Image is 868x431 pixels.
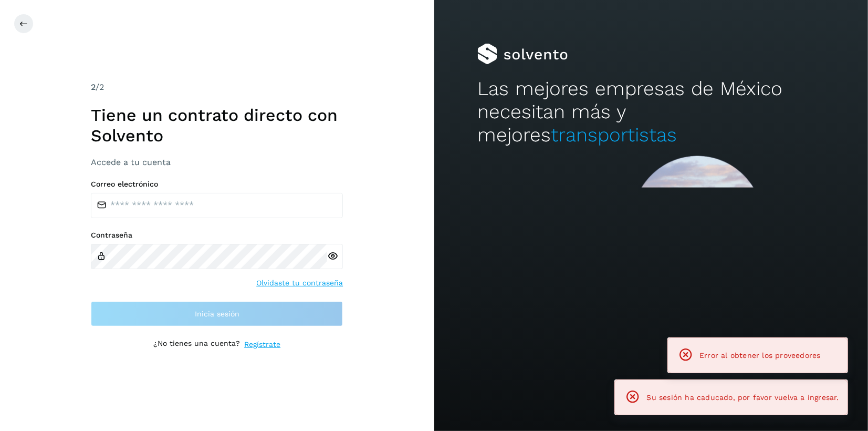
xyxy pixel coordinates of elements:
h1: Tiene un contrato directo con Solvento [91,105,343,146]
label: Contraseña [91,231,343,240]
span: transportistas [551,124,677,146]
span: 2 [91,82,96,92]
label: Correo electrónico [91,180,343,189]
h2: Las mejores empresas de México necesitan más y mejores [477,77,824,147]
a: Olvidaste tu contraseña [256,278,343,289]
div: /2 [91,81,343,94]
span: Error al obtener los proveedores [699,351,821,360]
p: ¿No tienes una cuenta? [153,339,240,350]
span: Su sesión ha caducado, por favor vuelva a ingresar. [647,393,839,402]
span: Inicia sesión [195,310,239,317]
button: Inicia sesión [91,301,343,326]
h3: Accede a tu cuenta [91,157,343,167]
a: Regístrate [244,339,280,350]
